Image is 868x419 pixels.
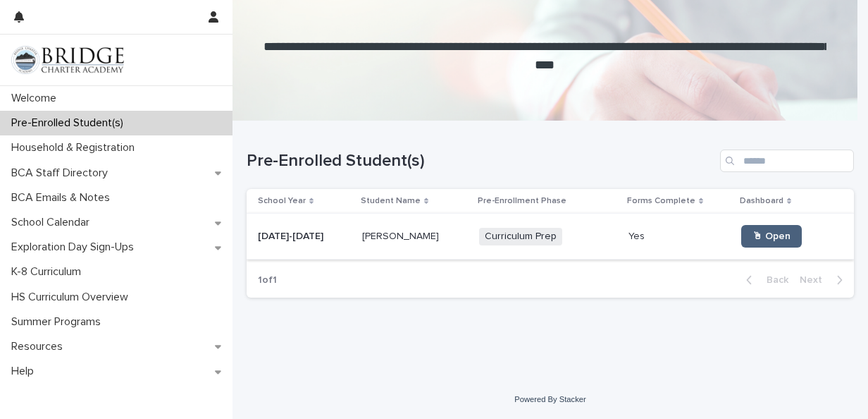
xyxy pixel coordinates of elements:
p: Welcome [6,92,68,105]
a: Powered By Stacker [514,395,585,403]
p: HS Curriculum Overview [6,291,139,304]
p: School Year [258,193,306,209]
p: 1 of 1 [247,263,288,298]
p: Pre-Enrolled Student(s) [6,116,135,130]
h1: Pre-Enrolled Student(s) [247,151,714,171]
p: Pre-Enrollment Phase [478,193,566,209]
p: [PERSON_NAME] [362,228,442,243]
tr: [DATE]-[DATE][DATE]-[DATE] [PERSON_NAME][PERSON_NAME] Curriculum PrepYesYes 🖱 Open [247,214,854,260]
p: [DATE]-[DATE] [258,228,326,243]
p: Dashboard [740,193,783,209]
button: Next [794,274,854,286]
p: BCA Staff Directory [6,166,119,180]
p: BCA Emails & Notes [6,191,121,205]
a: 🖱 Open [741,225,802,248]
span: 🖱 Open [752,231,790,241]
p: Yes [628,228,647,243]
p: Resources [6,340,74,353]
p: Exploration Day Sign-Ups [6,241,145,254]
p: Forms Complete [627,193,695,209]
span: Curriculum Prep [479,228,562,245]
img: V1C1m3IdTEidaUdm9Hs0 [11,46,124,74]
p: K-8 Curriculum [6,265,92,279]
p: School Calendar [6,216,101,229]
p: Summer Programs [6,315,112,329]
span: Next [800,275,831,285]
input: Search [720,150,854,172]
p: Household & Registration [6,141,146,154]
p: Student Name [361,193,421,209]
button: Back [735,274,794,286]
span: Back [758,275,788,285]
p: Help [6,365,45,378]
